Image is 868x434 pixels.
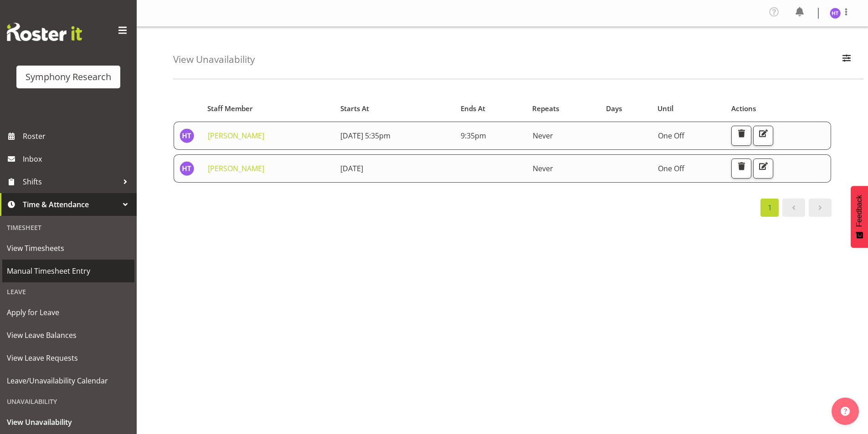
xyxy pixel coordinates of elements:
a: Manual Timesheet Entry [2,260,134,282]
span: Never [533,163,553,174]
span: Leave/Unavailability Calendar [7,374,130,388]
h4: View Unavailability [173,54,255,65]
div: Repeats [532,103,595,114]
img: hal-thomas1264.jpg [180,161,194,176]
span: Time & Attendance [23,198,118,211]
button: Feedback - Show survey [851,186,868,248]
a: Apply for Leave [2,301,134,324]
a: Leave/Unavailability Calendar [2,369,134,392]
img: hal-thomas1264.jpg [180,128,194,143]
div: Unavailability [2,392,134,411]
a: View Leave Balances [2,324,134,347]
button: Edit Unavailability [753,126,773,146]
div: Starts At [340,103,450,114]
div: Symphony Research [26,70,111,84]
span: One Off [658,131,684,141]
span: View Leave Balances [7,328,130,342]
a: View Unavailability [2,411,134,434]
span: View Leave Requests [7,351,130,365]
span: View Unavailability [7,415,130,429]
div: Leave [2,282,134,301]
span: [DATE] [340,163,363,174]
span: 9:35pm [461,131,486,141]
span: Roster [23,129,132,143]
div: Days [606,103,647,114]
img: Rosterit website logo [7,23,82,41]
span: One Off [658,163,684,174]
div: Timesheet [2,218,134,237]
span: [DATE] 5:35pm [340,131,390,141]
a: View Timesheets [2,237,134,260]
div: Ends At [461,103,522,114]
button: Filter Employees [837,50,856,70]
a: View Leave Requests [2,347,134,369]
img: hal-thomas1264.jpg [830,8,841,19]
span: Apply for Leave [7,306,130,319]
div: Staff Member [207,103,330,114]
span: Inbox [23,152,132,166]
button: Delete Unavailability [731,158,751,179]
span: Manual Timesheet Entry [7,264,130,278]
span: View Timesheets [7,241,130,255]
span: Feedback [855,195,863,227]
span: Shifts [23,175,118,189]
button: Edit Unavailability [753,158,773,179]
a: [PERSON_NAME] [208,131,264,141]
a: [PERSON_NAME] [208,163,264,174]
div: Actions [731,103,826,114]
img: help-xxl-2.png [841,407,850,416]
span: Never [533,131,553,141]
button: Delete Unavailability [731,126,751,146]
div: Until [657,103,721,114]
